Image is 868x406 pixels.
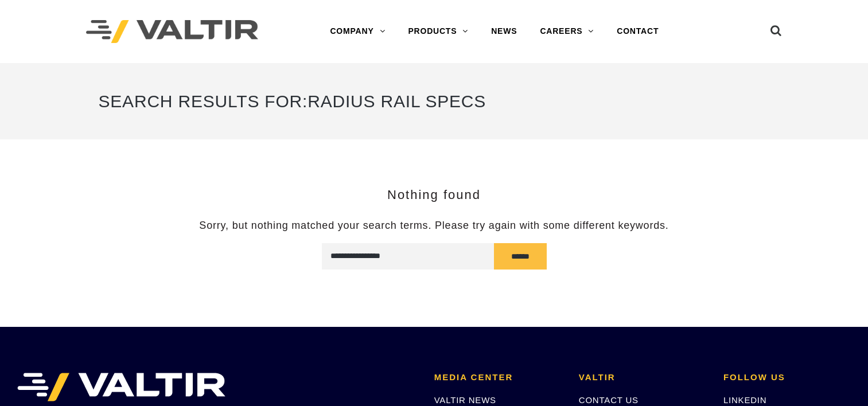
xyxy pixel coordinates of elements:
[99,219,770,232] p: Sorry, but nothing matched your search terms. Please try again with some different keywords.
[308,92,486,111] span: radius rail specs
[528,20,605,43] a: CAREERS
[605,20,670,43] a: CONTACT
[579,395,639,405] a: CONTACT US
[396,20,480,43] a: PRODUCTS
[86,20,258,44] img: Valtir
[434,373,562,382] h2: MEDIA CENTER
[480,20,528,43] a: NEWS
[579,373,706,382] h2: VALTIR
[434,395,496,405] a: VALTIR NEWS
[17,373,225,401] img: VALTIR
[723,373,851,382] h2: FOLLOW US
[99,188,770,202] h3: Nothing found
[318,20,396,43] a: COMPANY
[723,395,767,405] a: LINKEDIN
[99,80,770,122] h1: Search Results for:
